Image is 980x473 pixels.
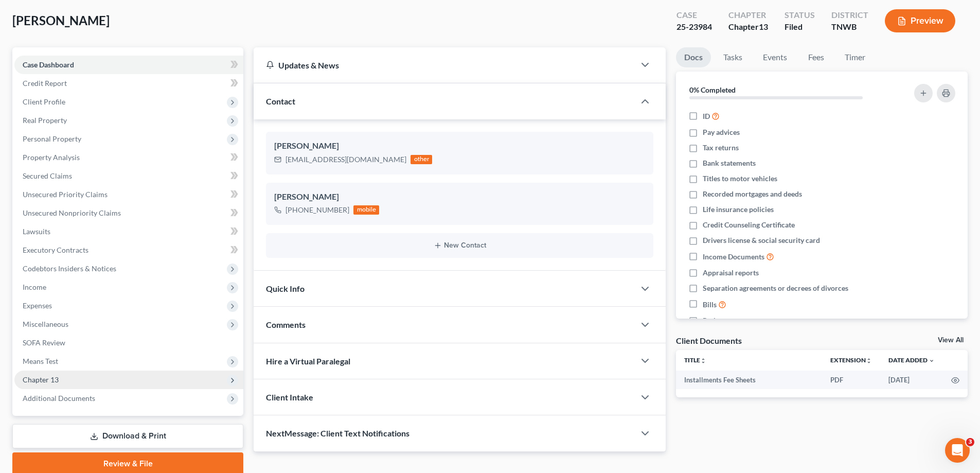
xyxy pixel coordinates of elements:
[14,334,243,352] a: SOFA Review
[945,438,970,463] iframe: Intercom live chat
[799,47,832,67] a: Fees
[715,47,751,67] a: Tasks
[411,155,432,164] div: other
[703,220,795,230] span: Credit Counseling Certificate
[23,79,67,87] span: Credit Report
[14,148,243,167] a: Property Analysis
[703,300,717,310] span: Bills
[700,358,706,364] i: unfold_more
[23,116,67,125] span: Real Property
[728,21,768,33] div: Chapter
[785,9,815,21] div: Status
[938,337,964,344] a: View All
[866,358,872,364] i: unfold_more
[703,111,710,121] span: ID
[12,424,243,448] a: Download & Print
[23,190,108,199] span: Unsecured Priority Claims
[23,357,58,365] span: Means Test
[831,9,868,21] div: District
[14,241,243,259] a: Executory Contracts
[703,235,820,246] span: Drivers license & social security card
[14,167,243,185] a: Secured Claims
[684,356,706,364] a: Titleunfold_more
[23,264,116,273] span: Codebtors Insiders & Notices
[703,158,756,168] span: Bank statements
[14,56,243,74] a: Case Dashboard
[703,173,777,184] span: Titles to motor vehicles
[266,60,622,71] div: Updates & News
[23,208,121,217] span: Unsecured Nonpriority Claims
[929,358,935,364] i: expand_more
[286,154,406,165] div: [EMAIL_ADDRESS][DOMAIN_NAME]
[266,392,313,402] span: Client Intake
[676,371,822,389] td: Installments Fee Sheets
[353,205,379,215] div: mobile
[23,134,81,143] span: Personal Property
[23,227,50,236] span: Lawsuits
[703,127,740,137] span: Pay advices
[759,22,768,31] span: 13
[703,189,802,199] span: Recorded mortgages and deeds
[266,284,305,293] span: Quick Info
[23,320,68,328] span: Miscellaneous
[274,140,645,152] div: [PERSON_NAME]
[831,21,868,33] div: TNWB
[23,171,72,180] span: Secured Claims
[23,375,59,384] span: Chapter 13
[274,241,645,250] button: New Contact
[23,338,65,347] span: SOFA Review
[23,97,65,106] span: Client Profile
[676,9,712,21] div: Case
[14,74,243,93] a: Credit Report
[14,185,243,204] a: Unsecured Priority Claims
[703,252,764,262] span: Income Documents
[23,283,46,291] span: Income
[703,268,759,278] span: Appraisal reports
[14,222,243,241] a: Lawsuits
[23,60,74,69] span: Case Dashboard
[286,205,349,215] div: [PHONE_NUMBER]
[676,47,711,67] a: Docs
[266,356,350,366] span: Hire a Virtual Paralegal
[23,153,80,162] span: Property Analysis
[23,301,52,310] span: Expenses
[830,356,872,364] a: Extensionunfold_more
[822,371,880,389] td: PDF
[676,335,742,346] div: Client Documents
[23,394,95,402] span: Additional Documents
[755,47,795,67] a: Events
[966,438,974,446] span: 3
[703,204,774,215] span: Life insurance policies
[728,9,768,21] div: Chapter
[703,316,803,326] span: Retirement account statements
[23,246,88,254] span: Executory Contracts
[836,47,874,67] a: Timer
[689,85,736,94] strong: 0% Completed
[880,371,943,389] td: [DATE]
[703,283,848,293] span: Separation agreements or decrees of divorces
[274,191,645,203] div: [PERSON_NAME]
[12,13,110,28] span: [PERSON_NAME]
[888,356,935,364] a: Date Added expand_more
[785,21,815,33] div: Filed
[266,96,295,106] span: Contact
[676,21,712,33] div: 25-23984
[266,428,409,438] span: NextMessage: Client Text Notifications
[14,204,243,222] a: Unsecured Nonpriority Claims
[266,320,306,329] span: Comments
[703,143,739,153] span: Tax returns
[885,9,955,32] button: Preview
